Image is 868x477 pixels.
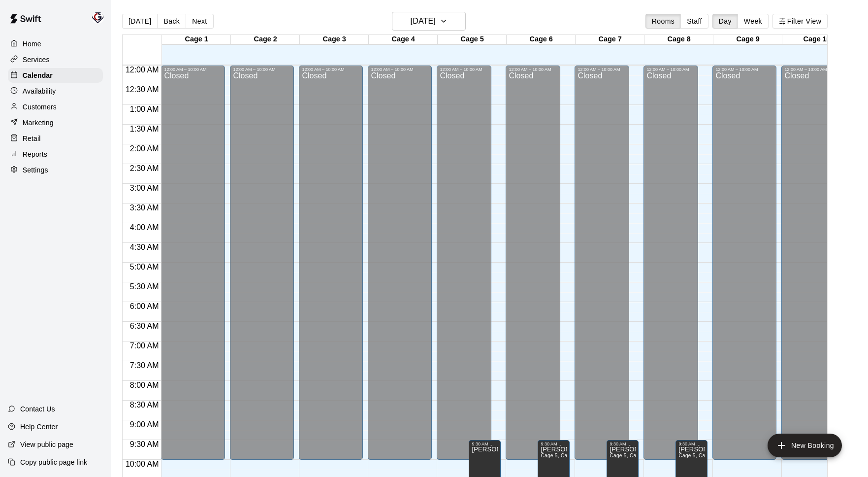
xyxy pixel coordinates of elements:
[20,440,73,449] p: View public page
[576,35,644,44] div: Cage 7
[369,35,438,44] div: Cage 4
[8,84,103,99] a: Availability
[646,72,695,463] div: Closed
[541,453,617,458] span: Cage 5, Cage 6, Cage 7, Cage 8
[161,66,225,460] div: 12:00 AM – 10:00 AM: Closed
[23,118,54,128] p: Marketing
[772,14,828,29] button: Filter View
[128,420,161,429] span: 9:00 AM
[23,55,50,65] p: Services
[128,263,161,271] span: 5:00 AM
[233,67,291,72] div: 12:00 AM – 10:00 AM
[784,72,842,463] div: Closed
[610,442,636,446] div: 9:30 AM – 3:00 PM
[128,204,161,212] span: 3:30 AM
[302,67,360,72] div: 12:00 AM – 10:00 AM
[437,66,491,460] div: 12:00 AM – 10:00 AM: Closed
[8,115,103,130] a: Marketing
[128,381,161,389] span: 8:00 AM
[715,72,773,463] div: Closed
[20,404,55,414] p: Contact Us
[233,72,291,463] div: Closed
[8,147,103,162] a: Reports
[231,35,300,44] div: Cage 2
[128,302,161,310] span: 6:00 AM
[162,35,231,44] div: Cage 1
[90,8,111,28] div: Mike Colangelo (Owner)
[128,322,161,330] span: 6:30 AM
[23,165,48,175] p: Settings
[644,35,713,44] div: Cage 8
[230,66,294,460] div: 12:00 AM – 10:00 AM: Closed
[368,66,432,460] div: 12:00 AM – 10:00 AM: Closed
[8,100,103,114] a: Customers
[643,66,698,460] div: 12:00 AM – 10:00 AM: Closed
[92,12,104,24] img: Mike Colangelo (Owner)
[8,52,103,67] a: Services
[440,72,488,463] div: Closed
[8,163,103,177] a: Settings
[712,66,776,460] div: 12:00 AM – 10:00 AM: Closed
[472,442,498,446] div: 9:30 AM – 3:00 PM
[541,442,567,446] div: 9:30 AM – 3:00 PM
[715,67,773,72] div: 12:00 AM – 10:00 AM
[123,460,161,468] span: 10:00 AM
[302,72,360,463] div: Closed
[123,66,161,74] span: 12:00 AM
[782,35,851,44] div: Cage 10
[411,14,436,28] h6: [DATE]
[680,14,708,29] button: Staff
[300,35,369,44] div: Cage 3
[784,67,842,72] div: 12:00 AM – 10:00 AM
[20,422,58,432] p: Help Center
[128,144,161,153] span: 2:00 AM
[678,453,755,458] span: Cage 5, Cage 6, Cage 7, Cage 8
[299,66,363,460] div: 12:00 AM – 10:00 AM: Closed
[128,223,161,232] span: 4:00 AM
[122,14,158,29] button: [DATE]
[578,67,626,72] div: 12:00 AM – 10:00 AM
[438,35,507,44] div: Cage 5
[8,36,103,51] a: Home
[128,282,161,291] span: 5:30 AM
[123,85,161,94] span: 12:30 AM
[128,243,161,251] span: 4:30 AM
[8,68,103,83] a: Calendar
[23,149,47,159] p: Reports
[128,184,161,192] span: 3:00 AM
[371,72,429,463] div: Closed
[128,164,161,172] span: 2:30 AM
[164,72,222,463] div: Closed
[506,66,560,460] div: 12:00 AM – 10:00 AM: Closed
[23,102,57,112] p: Customers
[128,125,161,133] span: 1:30 AM
[645,14,681,29] button: Rooms
[646,67,695,72] div: 12:00 AM – 10:00 AM
[507,35,576,44] div: Cage 6
[186,14,213,29] button: Next
[164,67,222,72] div: 12:00 AM – 10:00 AM
[128,440,161,448] span: 9:30 AM
[371,67,429,72] div: 12:00 AM – 10:00 AM
[157,14,186,29] button: Back
[768,434,842,457] button: add
[440,67,488,72] div: 12:00 AM – 10:00 AM
[678,442,705,446] div: 9:30 AM – 3:00 PM
[713,35,782,44] div: Cage 9
[392,12,466,31] button: [DATE]
[128,361,161,370] span: 7:30 AM
[8,131,103,146] a: Retail
[23,134,41,143] p: Retail
[610,453,686,458] span: Cage 5, Cage 6, Cage 7, Cage 8
[23,39,41,49] p: Home
[509,67,557,72] div: 12:00 AM – 10:00 AM
[23,86,56,96] p: Availability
